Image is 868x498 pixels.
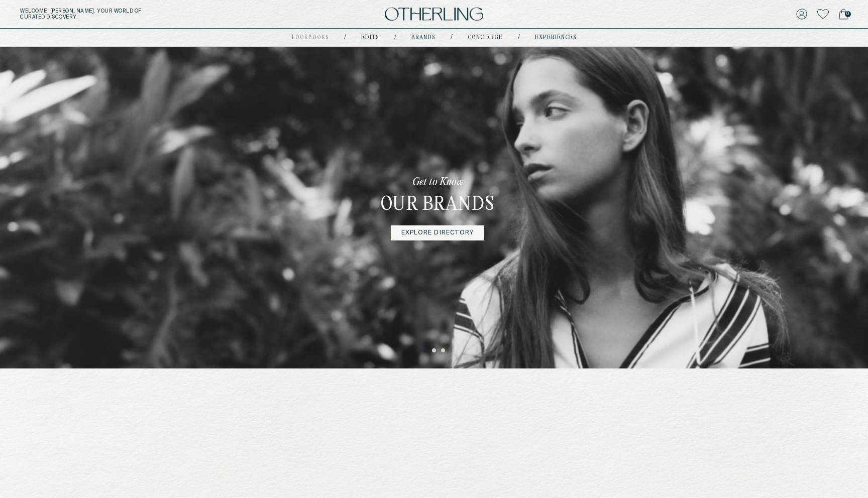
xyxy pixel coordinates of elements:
a: 0 [839,7,848,21]
a: Explore Directory [391,225,484,240]
h3: Our Brands [381,193,495,217]
button: 2 [432,348,437,353]
a: experiences [535,35,577,40]
a: Brands [411,35,436,40]
a: concierge [468,35,503,40]
span: 0 [845,11,851,17]
img: logo [385,8,483,21]
button: 1 [423,348,428,353]
div: / [518,34,520,42]
div: / [451,34,453,42]
h5: Welcome, [PERSON_NAME] . Your world of curated discovery. [20,8,268,20]
a: lookbooks [292,35,329,40]
div: / [394,34,396,42]
p: Get to Know [412,175,463,189]
a: Edits [361,35,379,40]
button: 3 [441,348,446,353]
div: / [344,34,346,42]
